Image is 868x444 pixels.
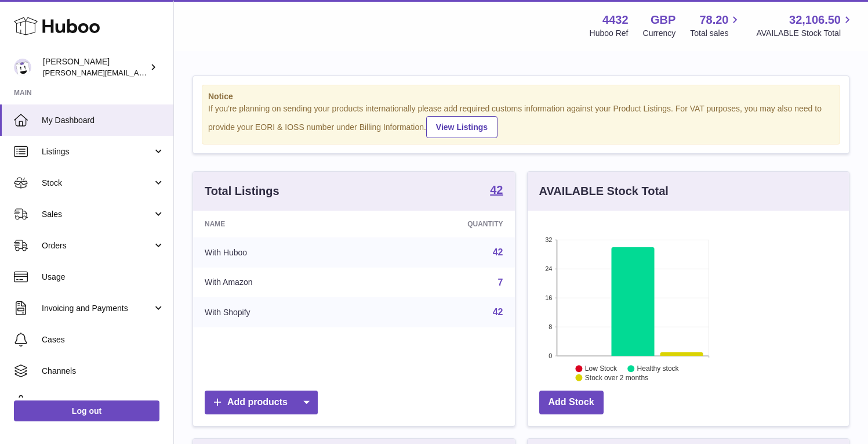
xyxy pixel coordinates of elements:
th: Quantity [369,211,514,237]
text: 24 [545,265,552,272]
span: Settings [42,397,165,408]
a: Log out [14,400,159,421]
span: Orders [42,240,152,251]
a: 42 [493,247,503,257]
strong: 42 [490,184,503,196]
span: AVAILABLE Stock Total [756,28,854,39]
span: My Dashboard [42,115,165,126]
span: 78.20 [699,12,728,28]
td: With Shopify [193,297,369,327]
text: Stock over 2 months [584,374,648,382]
strong: 4432 [602,12,629,28]
div: If you're planning on sending your products internationally please add required customs informati... [208,103,834,138]
span: Cases [42,334,165,345]
text: Healthy stock [637,364,679,373]
span: Listings [42,146,152,157]
a: 78.20 Total sales [690,12,742,39]
h3: AVAILABLE Stock Total [539,183,669,199]
span: Channels [42,366,165,377]
td: With Amazon [193,268,369,298]
text: 16 [545,294,552,301]
a: 32,106.50 AVAILABLE Stock Total [756,12,854,39]
span: Invoicing and Payments [42,303,152,314]
a: Add products [205,391,318,414]
span: Sales [42,209,152,220]
a: 7 [498,277,503,287]
div: [PERSON_NAME] [43,56,147,78]
a: View Listings [426,116,497,138]
a: Add Stock [539,391,604,414]
span: 32,106.50 [789,12,841,28]
th: Name [193,211,369,237]
div: Currency [643,28,676,39]
text: Low Stock [584,364,617,373]
h3: Total Listings [205,183,279,199]
td: With Huboo [193,237,369,268]
span: [PERSON_NAME][EMAIL_ADDRESS][DOMAIN_NAME] [43,68,233,77]
div: Huboo Ref [590,28,629,39]
text: 32 [545,236,552,243]
a: 42 [490,184,503,198]
strong: Notice [208,91,834,102]
text: 8 [549,323,552,330]
text: 0 [549,352,552,359]
span: Total sales [690,28,742,39]
a: 42 [493,307,503,317]
img: akhil@amalachai.com [14,59,31,76]
span: Stock [42,178,152,189]
strong: GBP [651,12,675,28]
span: Usage [42,272,165,283]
